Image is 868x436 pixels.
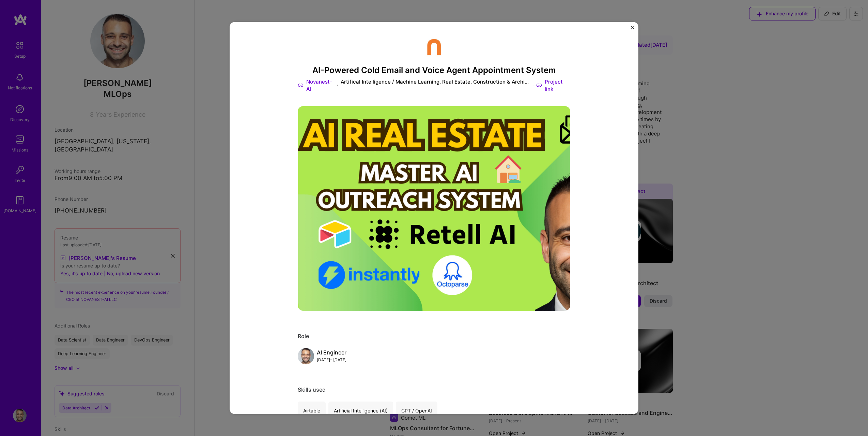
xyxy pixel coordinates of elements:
div: Artifical Intelligence / Machine Learning, Real Estate, Construction & Architecture [341,78,530,92]
img: Dot [337,78,338,92]
div: Artificial Intelligence (AI) [328,402,393,420]
img: Link [536,78,542,92]
div: Skills used [298,386,570,393]
a: Novanest-AI [298,78,334,92]
img: Company logo [422,35,446,60]
div: AI Engineer [317,349,346,356]
img: Project [298,106,570,311]
div: Role [298,333,570,340]
button: Close [631,26,634,33]
a: Project link [536,78,570,92]
h3: AI-Powered Cold Email and Voice Agent Appointment System [298,66,570,75]
div: GPT / OpenAI [396,402,437,420]
img: Link [298,78,304,92]
img: Dot [532,78,533,92]
div: [DATE] - [DATE] [317,356,346,363]
div: Airtable [298,402,326,420]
